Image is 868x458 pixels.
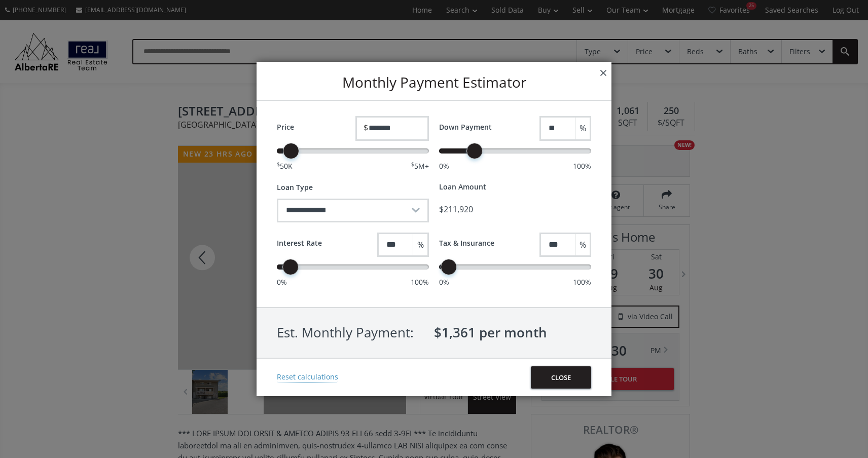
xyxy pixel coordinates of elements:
span: 100% [411,277,429,287]
span: 50K [277,161,293,171]
label: Loan Type [277,181,313,194]
span: 0% [439,277,449,287]
span: % [575,116,591,141]
span: $ 1,361 per month [434,323,591,342]
label: Price [277,121,294,134]
span: 0% [439,161,449,171]
label: Interest Rate [277,237,322,250]
span: 5M+ [411,161,429,171]
sup: $ [411,161,414,168]
label: Tax & Insurance [439,237,494,250]
span: 0% [277,277,287,287]
div: $ [364,122,368,134]
div: Monthly Payment Estimator [257,62,611,101]
label: Down Payment [439,121,492,134]
sup: $ [277,161,280,168]
button: Close [531,366,591,389]
button: Reset calculations [277,372,338,383]
span: % [413,233,429,257]
span: Est. Monthly Payment: [277,323,434,342]
span: 100% [573,277,591,287]
span: 100% [573,161,591,171]
div: $ 211,920 [439,199,591,220]
span: % [575,233,591,257]
div: Loan Amount [439,181,591,194]
button: × [595,62,611,83]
